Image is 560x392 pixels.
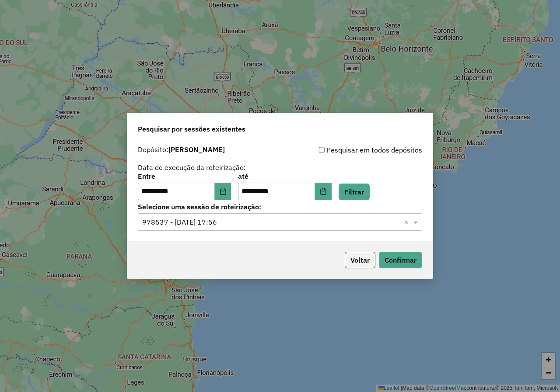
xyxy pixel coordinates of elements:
button: Choose Date [215,183,231,200]
div: Pesquisar em todos depósitos [280,145,422,155]
strong: [PERSON_NAME] [168,145,225,154]
label: Selecione uma sessão de roteirização: [138,201,422,212]
span: Clear all [404,217,411,227]
label: Data de execução da roteirização: [138,162,246,173]
button: Choose Date [315,183,332,200]
button: Voltar [345,252,375,268]
button: Filtrar [339,184,370,200]
label: até [238,171,331,181]
label: Entre [138,171,231,181]
label: Depósito: [138,144,225,155]
button: Confirmar [379,252,422,268]
span: Pesquisar por sessões existentes [138,124,245,134]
